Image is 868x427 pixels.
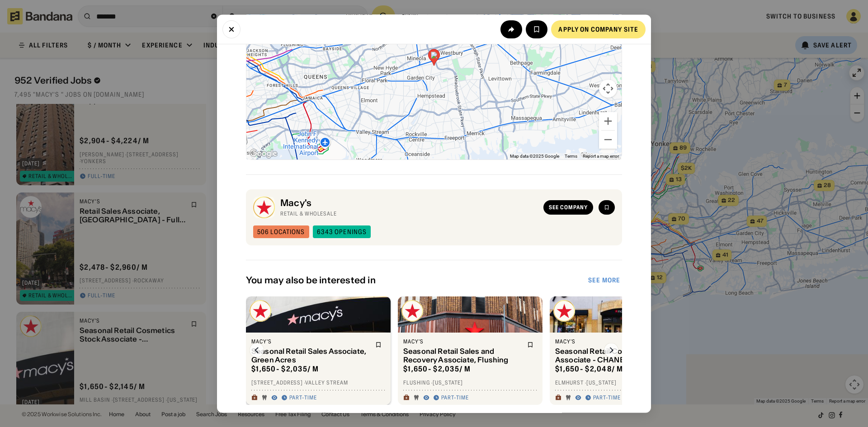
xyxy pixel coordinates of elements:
[588,277,620,284] div: See more
[599,80,617,98] button: Map camera controls
[593,394,621,402] div: Part-time
[280,198,538,209] div: Macy's
[403,379,537,386] div: Flushing · [US_STATE]
[555,338,674,346] div: Macy's
[251,379,385,386] div: [STREET_ADDRESS] · Valley Stream
[253,197,275,219] img: Macy's logo
[403,338,522,346] div: Macy's
[222,20,241,38] button: Close
[599,113,617,131] button: Zoom in
[604,343,618,358] img: Right Arrow
[249,148,278,160] a: Open this area in Google Maps (opens a new window)
[565,154,577,159] a: Terms (opens in new tab)
[250,300,271,322] img: Macy's logo
[289,394,317,402] div: Part-time
[257,229,305,235] div: 506 locations
[555,347,674,364] div: Seasonal Retail Cosmetics Stock Associate - CHANEL Beaute, [GEOGRAPHIC_DATA]
[555,379,689,386] div: Elmhurst · [US_STATE]
[558,26,638,32] div: Apply on company site
[280,211,538,218] div: Retail & Wholesale
[599,131,617,149] button: Zoom out
[317,229,367,235] div: 6343 openings
[401,300,423,322] img: Macy's logo
[549,205,588,211] div: See company
[250,343,264,358] img: Left Arrow
[403,365,471,374] div: $ 1,650 - $2,035 / m
[246,275,586,286] div: You may also be interested in
[553,300,575,322] img: Macy's logo
[251,347,370,364] div: Seasonal Retail Sales Associate, Green Acres
[249,148,278,160] img: Google
[251,365,319,374] div: $ 1,650 - $2,035 / m
[251,338,370,346] div: Macy's
[510,154,559,159] span: Map data ©2025 Google
[583,154,619,159] a: Report a map error
[441,394,469,402] div: Part-time
[403,347,522,364] div: Seasonal Retail Sales and Recovery Associate, Flushing
[555,365,623,374] div: $ 1,650 - $2,048 / m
